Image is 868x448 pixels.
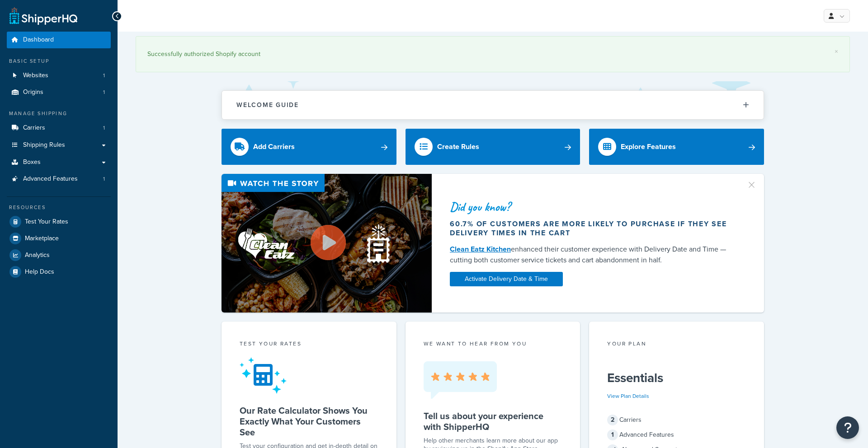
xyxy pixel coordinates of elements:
a: Websites1 [7,67,111,84]
a: Carriers1 [7,120,111,136]
a: Dashboard [7,32,111,48]
a: Add Carriers [222,129,396,165]
span: 1 [103,175,105,183]
a: × [835,48,838,55]
span: Analytics [25,252,50,259]
img: Video thumbnail [222,174,432,313]
h2: Welcome Guide [236,102,299,108]
div: Successfully authorized Shopify account [147,48,838,61]
span: Test Your Rates [25,218,68,226]
span: Boxes [23,159,41,166]
div: enhanced their customer experience with Delivery Date and Time — cutting both customer service ti... [450,244,736,266]
div: Add Carriers [253,140,295,153]
div: Carriers [607,414,746,426]
a: Origins1 [7,84,111,101]
h5: Essentials [607,371,746,385]
a: Explore Features [589,129,764,165]
a: Clean Eatz Kitchen [450,244,511,254]
div: Basic Setup [7,57,111,65]
a: View Plan Details [607,392,649,400]
div: 60.7% of customers are more likely to purchase if they see delivery times in the cart [450,219,736,238]
h5: Tell us about your experience with ShipperHQ [424,411,562,432]
a: Advanced Features1 [7,171,111,187]
div: Advanced Features [607,429,746,441]
span: 1 [103,89,105,96]
div: Resources [7,204,111,211]
div: Test your rates [240,340,378,350]
div: Your Plan [607,340,746,350]
div: Explore Features [621,140,676,153]
button: Welcome Guide [222,91,764,119]
h5: Our Rate Calculator Shows You Exactly What Your Customers See [240,405,378,438]
a: Shipping Rules [7,137,111,154]
a: Test Your Rates [7,214,111,230]
span: 2 [607,415,618,425]
a: Help Docs [7,264,111,280]
a: Boxes [7,154,111,171]
li: Origins [7,84,111,101]
span: Websites [23,72,48,79]
span: Origins [23,89,43,96]
a: Create Rules [406,129,580,165]
div: Manage Shipping [7,110,111,117]
li: Advanced Features [7,171,111,187]
li: Carriers [7,120,111,136]
span: 1 [103,124,105,132]
div: Did you know? [450,201,736,213]
span: Carriers [23,124,45,132]
span: 1 [607,429,618,440]
span: Advanced Features [23,175,78,183]
div: Create Rules [437,140,479,153]
a: Activate Delivery Date & Time [450,272,563,286]
a: Marketplace [7,230,111,247]
a: Analytics [7,247,111,263]
span: Dashboard [23,36,54,44]
span: Marketplace [25,235,59,243]
span: Shipping Rules [23,141,65,149]
p: we want to hear from you [424,340,562,348]
span: 1 [103,72,105,79]
li: Websites [7,67,111,84]
button: Open Resource Center [836,416,859,439]
span: Help Docs [25,268,54,276]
